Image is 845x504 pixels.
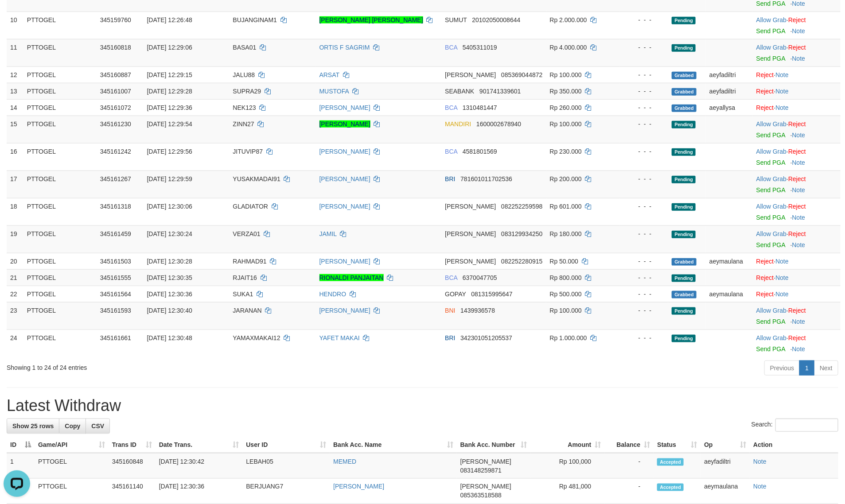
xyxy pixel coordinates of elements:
span: Pending [672,44,696,52]
span: Grabbed [672,72,697,79]
a: Allow Grab [756,148,787,155]
span: · [756,307,788,314]
td: PTTOGEL [23,39,97,66]
span: Rp 800.000 [550,274,582,281]
span: Copy [65,423,80,430]
div: - - - [623,120,665,128]
a: Next [814,361,838,376]
th: Status: activate to sort column ascending [654,437,701,453]
td: 20 [7,253,23,269]
span: [DATE] 12:29:06 [147,44,192,51]
td: PTTOGEL [23,286,97,302]
span: 345161072 [100,104,131,111]
td: · [753,302,841,330]
div: - - - [623,43,665,52]
span: 345159760 [100,16,131,23]
a: Note [792,214,806,221]
span: Accepted [657,458,684,466]
td: aeymaulana [706,253,753,269]
span: 345161459 [100,230,131,237]
a: Send PGA [756,214,785,221]
td: PTTOGEL [23,171,97,198]
span: BCA [445,104,457,111]
span: Pending [672,176,696,183]
a: Reject [788,307,806,314]
span: Rp 50.000 [550,258,579,265]
a: Reject [788,16,806,23]
td: · [753,143,841,171]
div: - - - [623,333,665,342]
a: MUSTOFA [319,88,349,95]
span: [DATE] 12:30:06 [147,203,192,210]
span: · [756,230,788,237]
span: Copy 082252280915 to clipboard [501,258,542,265]
span: [DATE] 12:30:36 [147,291,192,298]
span: [PERSON_NAME] [445,71,496,78]
span: Rp 100.000 [550,307,582,314]
td: PTTOGEL [35,453,109,479]
span: · [756,120,788,128]
span: Rp 100.000 [550,120,582,128]
a: RIONALDI PANJAITAN [319,274,384,281]
td: · [753,66,841,83]
th: Trans ID: activate to sort column ascending [109,437,156,453]
span: Copy 4581801569 to clipboard [463,148,497,155]
a: Reject [756,71,774,78]
a: Note [792,55,806,62]
span: [DATE] 12:29:15 [147,71,192,78]
th: Bank Acc. Name: activate to sort column ascending [330,437,457,453]
span: VERZA01 [233,230,260,237]
span: [PERSON_NAME] [460,458,511,465]
td: PTTOGEL [23,198,97,225]
a: Note [753,458,767,465]
span: Grabbed [672,291,697,299]
span: Pending [672,203,696,211]
span: Rp 200.000 [550,175,582,182]
td: 22 [7,286,23,302]
span: 345160887 [100,71,131,78]
a: Reject [788,334,806,341]
th: ID: activate to sort column descending [7,437,35,453]
span: [DATE] 12:29:59 [147,175,192,182]
th: Bank Acc. Number: activate to sort column ascending [457,437,531,453]
div: - - - [623,16,665,24]
td: [DATE] 12:30:36 [156,479,243,504]
a: Send PGA [756,186,785,194]
span: Rp 100.000 [550,71,582,78]
span: 345161564 [100,291,131,298]
span: Pending [672,275,696,282]
span: [DATE] 12:30:48 [147,334,192,341]
td: · [753,198,841,225]
td: PTTOGEL [23,99,97,116]
span: [PERSON_NAME] [445,230,496,237]
td: aeymaulana [701,479,750,504]
span: Pending [672,17,696,24]
div: - - - [623,70,665,79]
a: ARSAT [319,71,339,78]
span: Rp 1.000.000 [550,334,587,341]
span: [DATE] 12:30:35 [147,274,192,281]
td: aeyallysa [706,99,753,116]
th: Date Trans.: activate to sort column ascending [156,437,243,453]
a: Note [792,159,806,166]
td: PTTOGEL [23,116,97,143]
td: 15 [7,116,23,143]
th: Game/API: activate to sort column ascending [35,437,109,453]
span: YUSAKMADAI91 [233,175,280,182]
th: Balance: activate to sort column ascending [605,437,654,453]
a: Note [775,274,789,281]
div: - - - [623,306,665,315]
th: Amount: activate to sort column ascending [531,437,605,453]
span: Pending [672,148,696,156]
a: 1 [799,361,814,376]
a: Allow Grab [756,175,787,182]
span: Copy 085363518588 to clipboard [460,492,502,499]
span: Copy 1439936578 to clipboard [460,307,495,314]
a: Reject [756,274,774,281]
a: Note [792,132,806,139]
a: Allow Grab [756,44,787,51]
a: Note [792,241,806,248]
a: Note [753,483,767,490]
td: 23 [7,302,23,330]
td: PTTOGEL [23,269,97,286]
